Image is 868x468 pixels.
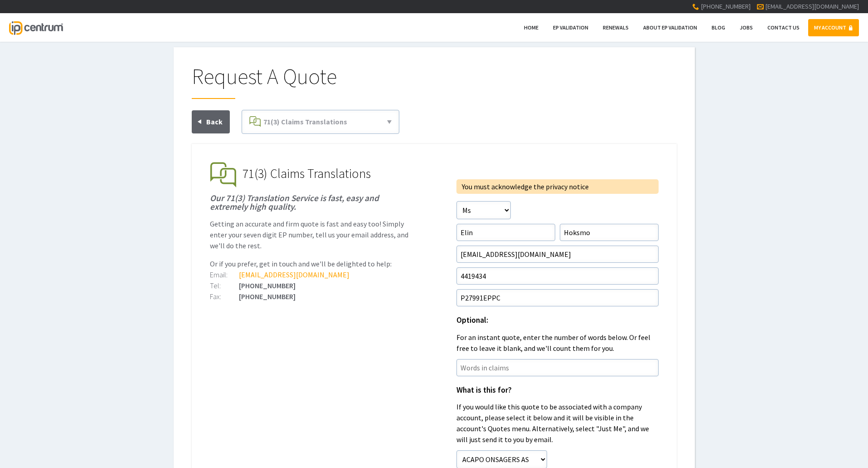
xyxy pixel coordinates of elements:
[246,114,395,130] a: 71(3) Claims Translations
[210,282,412,289] div: [PHONE_NUMBER]
[9,13,63,42] a: IP Centrum
[456,386,659,394] h1: What is this for?
[456,401,659,445] p: If you would like this quote to be associated with a company account, please select it below and ...
[547,19,594,36] a: EP Validation
[456,316,659,325] h1: Optional:
[458,181,657,192] div: You must acknowledge the privacy notice
[524,24,538,31] span: Home
[210,293,412,300] div: [PHONE_NUMBER]
[518,19,544,36] a: Home
[456,359,659,376] input: Words in claims
[456,224,555,241] input: First Name
[210,293,239,300] div: Fax:
[456,246,659,263] input: Email
[603,24,629,31] span: Renewals
[210,271,239,278] div: Email:
[706,19,731,36] a: Blog
[765,2,859,10] a: [EMAIL_ADDRESS][DOMAIN_NAME]
[210,258,412,269] p: Or if you prefer, get in touch and we'll be delighted to help:
[740,24,753,31] span: Jobs
[712,24,725,31] span: Blog
[553,24,588,31] span: EP Validation
[701,2,751,10] span: [PHONE_NUMBER]
[456,289,659,306] input: Your Reference
[456,267,659,285] input: EP Number
[210,282,239,289] div: Tel:
[761,19,805,36] a: Contact Us
[767,24,800,31] span: Contact Us
[643,24,697,31] span: About EP Validation
[808,19,859,36] a: MY ACCOUNT
[210,218,412,251] p: Getting an accurate and firm quote is fast and easy too! Simply enter your seven digit EP number,...
[242,165,371,182] span: 71(3) Claims Translations
[206,117,223,126] span: Back
[456,332,659,354] p: For an instant quote, enter the number of words below. Or feel free to leave it blank, and we'll ...
[192,65,677,99] h1: Request A Quote
[637,19,703,36] a: About EP Validation
[263,117,347,126] span: 71(3) Claims Translations
[210,194,412,211] h1: Our 71(3) Translation Service is fast, easy and extremely high quality.
[560,224,659,241] input: Surname
[192,110,230,133] a: Back
[734,19,759,36] a: Jobs
[597,19,635,36] a: Renewals
[239,270,349,279] a: [EMAIL_ADDRESS][DOMAIN_NAME]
